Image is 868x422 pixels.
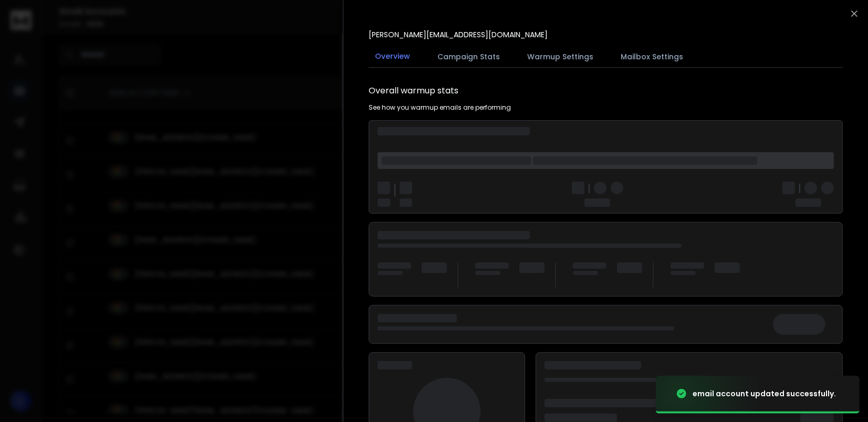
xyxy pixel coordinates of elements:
p: See how you warmup emails are performing [369,103,511,112]
button: Warmup Settings [521,45,600,68]
button: Campaign Stats [431,45,506,68]
button: Mailbox Settings [614,45,689,68]
button: Overview [369,45,416,69]
p: [PERSON_NAME][EMAIL_ADDRESS][DOMAIN_NAME] [369,29,548,40]
h1: Overall warmup stats [369,85,458,97]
